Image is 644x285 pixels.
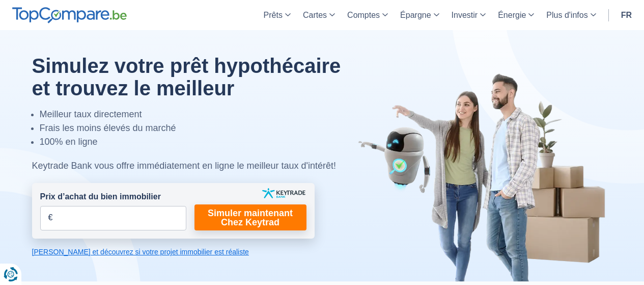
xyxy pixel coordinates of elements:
[40,135,365,149] li: 100% en ligne
[40,108,365,121] li: Meilleur taux directement
[358,72,612,281] img: image-hero
[32,159,365,173] div: Keytrade Bank vous offre immédiatement en ligne le meilleur taux d'intérêt!
[194,204,306,230] a: Simuler maintenant Chez Keytrad
[32,55,365,99] h1: Simulez votre prêt hypothécaire et trouvez le meilleur
[32,247,315,257] a: [PERSON_NAME] et découvrez si votre projet immobilier est réaliste
[12,7,127,23] img: TopCompare
[40,121,365,135] li: Frais les moins élevés du marché
[48,212,53,224] span: €
[262,188,305,198] img: keytrade
[40,191,161,203] label: Prix d’achat du bien immobilier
